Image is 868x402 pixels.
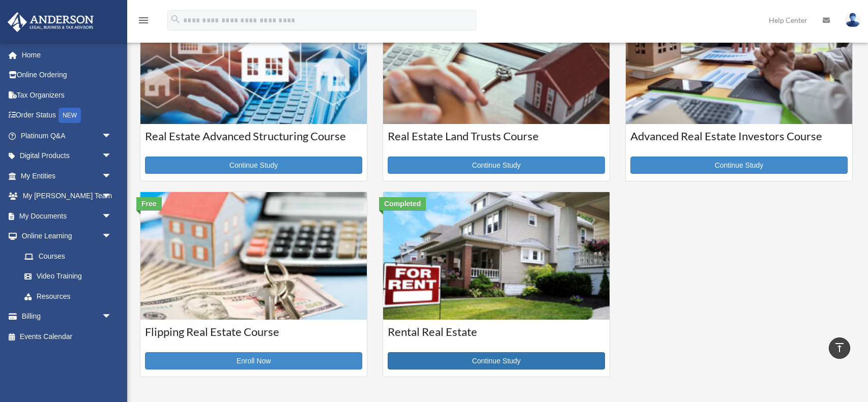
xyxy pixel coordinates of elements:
a: Video Training [14,266,127,287]
span: arrow_drop_down [102,146,122,167]
i: menu [137,14,150,26]
span: arrow_drop_down [102,226,122,247]
a: My Documentsarrow_drop_down [7,206,127,226]
h3: Flipping Real Estate Course [145,324,362,350]
a: Order StatusNEW [7,105,127,126]
a: menu [137,18,150,26]
a: Online Learningarrow_drop_down [7,226,127,246]
a: My Entitiesarrow_drop_down [7,166,127,186]
a: Resources [14,286,127,306]
a: Online Ordering [7,65,127,85]
a: Continue Study [388,352,605,369]
a: vertical_align_top [829,337,850,359]
span: arrow_drop_down [102,186,122,207]
a: My [PERSON_NAME] Teamarrow_drop_down [7,186,127,206]
a: Digital Productsarrow_drop_down [7,146,127,166]
a: Events Calendar [7,326,127,347]
h3: Advanced Real Estate Investors Course [630,129,848,154]
img: Anderson Advisors Platinum Portal [5,12,97,32]
a: Continue Study [145,157,362,174]
a: Tax Organizers [7,85,127,105]
a: Billingarrow_drop_down [7,306,127,327]
span: arrow_drop_down [102,206,122,227]
span: arrow_drop_down [102,166,122,187]
h3: Rental Real Estate [388,324,605,350]
h3: Real Estate Land Trusts Course [388,129,605,154]
a: Enroll Now [145,352,362,369]
div: Completed [379,197,426,210]
a: Platinum Q&Aarrow_drop_down [7,126,127,146]
i: search [170,14,181,25]
div: NEW [59,108,81,123]
span: arrow_drop_down [102,306,122,327]
a: Courses [14,246,122,266]
i: vertical_align_top [833,342,846,354]
span: arrow_drop_down [102,126,122,146]
h3: Real Estate Advanced Structuring Course [145,129,362,154]
div: Free [136,197,162,210]
img: User Pic [845,13,860,27]
a: Continue Study [630,157,848,174]
a: Continue Study [388,157,605,174]
a: Home [7,45,127,65]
